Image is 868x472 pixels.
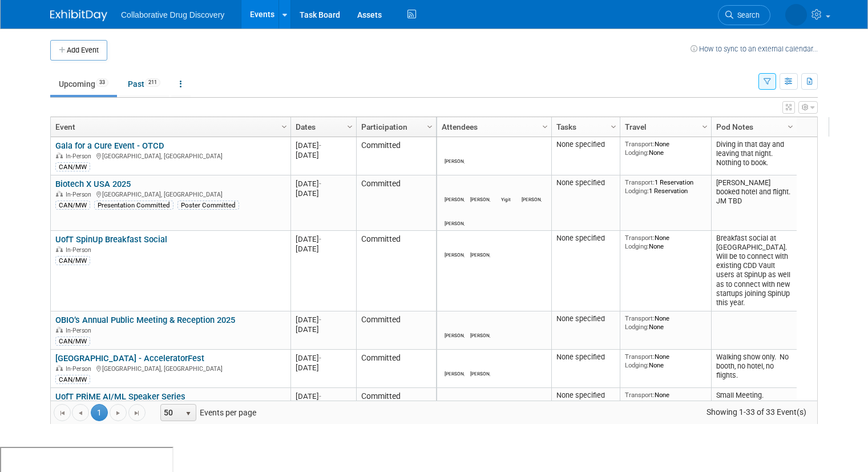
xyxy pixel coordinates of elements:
[146,404,268,421] span: Events per page
[56,246,63,252] img: In-Person Event
[110,404,127,421] a: Go to the next page
[718,5,770,25] a: Search
[132,409,142,418] span: Go to the last page
[625,353,707,369] div: None None
[470,250,490,258] div: Juan Gijzelaar
[445,219,465,226] div: Matthew Harris
[540,122,550,131] span: Column Settings
[785,117,797,134] a: Column Settings
[356,175,436,231] td: Committed
[716,117,789,137] a: Pod Notes
[447,143,461,157] img: Juan Gijzelaar
[556,140,616,149] div: None specified
[473,181,487,195] img: Evan Moriarity
[296,150,351,160] div: [DATE]
[54,404,71,421] a: Go to the first page
[361,117,429,137] a: Participation
[608,117,620,134] a: Column Settings
[499,181,512,195] img: Yigit Kucuk
[319,179,321,188] span: -
[625,140,707,157] div: None None
[625,234,707,250] div: None None
[96,78,108,87] span: 33
[76,409,85,418] span: Go to the previous page
[625,234,655,242] span: Transport:
[55,337,90,346] div: CAN/MW
[445,250,465,258] div: Michael Woodhouse
[442,117,544,137] a: Attendees
[625,242,649,250] span: Lodging:
[344,117,357,134] a: Column Settings
[56,191,63,197] img: In-Person Event
[345,122,354,131] span: Column Settings
[177,201,239,210] div: Poster Committed
[55,375,90,384] div: CAN/MW
[296,325,351,334] div: [DATE]
[296,315,351,325] div: [DATE]
[473,237,487,250] img: Juan Gijzelaar
[91,404,108,421] span: 1
[625,391,655,399] span: Transport:
[50,73,117,95] a: Upcoming33
[473,317,487,331] img: Juan Gijzelaar
[700,122,709,131] span: Column Settings
[447,317,461,331] img: Michael Woodhouse
[161,405,180,421] span: 50
[556,391,616,400] div: None specified
[55,162,90,171] div: CAN/MW
[55,353,204,363] a: [GEOGRAPHIC_DATA] - AcceleratorFest
[72,404,89,421] a: Go to the previous page
[625,353,655,361] span: Transport:
[356,350,436,388] td: Committed
[556,314,616,323] div: None specified
[55,256,90,265] div: CAN/MW
[556,117,612,137] a: Tasks
[711,231,797,311] td: Breakfast social at [GEOGRAPHIC_DATA]. Will be to connect with existing CDD Vault users at SpinUp...
[625,314,655,322] span: Transport:
[496,195,516,202] div: Yigit Kucuk
[699,117,712,134] a: Column Settings
[425,122,434,131] span: Column Settings
[55,234,167,245] a: UofT SpinUp Breakfast Social
[556,353,616,362] div: None specified
[556,178,616,187] div: None specified
[424,117,437,134] a: Column Settings
[711,175,797,231] td: [PERSON_NAME] booked hotel and flight. JM TBD
[625,361,649,369] span: Lodging:
[356,388,436,450] td: Committed
[50,10,107,21] img: ExhibitDay
[524,181,538,195] img: Jacqueline Macia
[128,404,146,421] a: Go to the last page
[445,157,465,164] div: Juan Gijzelaar
[447,394,461,407] img: Juan Gijzelaar
[56,365,63,371] img: In-Person Event
[119,73,169,95] a: Past211
[711,350,797,388] td: Walking show only. No booth, no hotel, no flights.
[625,117,704,137] a: Travel
[625,391,707,407] div: None None
[625,399,649,407] span: Lodging:
[319,141,321,150] span: -
[280,122,289,131] span: Column Settings
[114,409,123,418] span: Go to the next page
[58,409,67,418] span: Go to the first page
[696,404,817,420] span: Showing 1-33 of 33 Event(s)
[55,141,164,151] a: Gala for a Cure Event - OTCD
[56,153,63,158] img: In-Person Event
[55,189,285,199] div: [GEOGRAPHIC_DATA], [GEOGRAPHIC_DATA]
[625,140,655,148] span: Transport:
[733,11,760,19] span: Search
[66,246,95,254] span: In-Person
[691,45,818,53] a: How to sync to an external calendar...
[539,117,552,134] a: Column Settings
[145,78,160,87] span: 211
[445,369,465,377] div: Michael Woodhouse
[473,355,487,369] img: Juan Gijzelaar
[94,201,173,210] div: Presentation Committed
[296,117,349,137] a: Dates
[711,137,797,175] td: Diving in that day and leaving that night. Nothing to book.
[319,235,321,243] span: -
[356,311,436,350] td: Committed
[296,363,351,373] div: [DATE]
[445,331,465,338] div: Michael Woodhouse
